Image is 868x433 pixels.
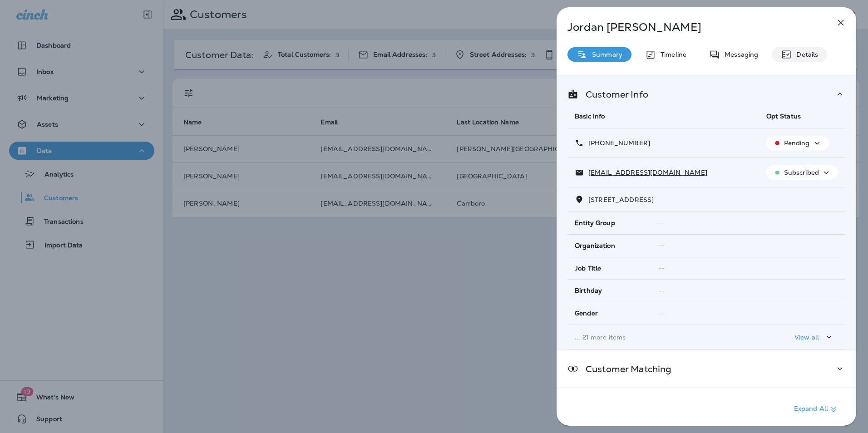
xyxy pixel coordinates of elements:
[766,112,801,120] span: Opt Status
[794,334,819,341] p: View all
[588,196,654,204] span: [STREET_ADDRESS]
[575,287,602,295] span: Birthday
[575,112,605,120] span: Basic Info
[656,51,686,58] p: Timeline
[587,51,622,58] p: Summary
[578,365,671,373] p: Customer Matching
[658,264,665,272] span: --
[720,51,758,58] p: Messaging
[578,91,648,98] p: Customer Info
[658,219,665,227] span: --
[575,242,615,250] span: Organization
[792,51,818,58] p: Details
[794,404,839,415] p: Expand All
[658,287,665,295] span: --
[766,136,829,150] button: Pending
[791,329,838,345] button: View all
[567,21,815,34] p: Jordan [PERSON_NAME]
[575,334,752,341] p: ... 21 more items
[790,401,843,418] button: Expand All
[784,139,810,147] p: Pending
[575,219,615,227] span: Entity Group
[784,169,819,176] p: Subscribed
[658,310,665,318] span: --
[575,310,598,317] span: Gender
[584,139,650,147] p: [PHONE_NUMBER]
[658,241,665,250] span: --
[575,265,601,272] span: Job Title
[766,165,838,180] button: Subscribed
[584,169,707,176] p: [EMAIL_ADDRESS][DOMAIN_NAME]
